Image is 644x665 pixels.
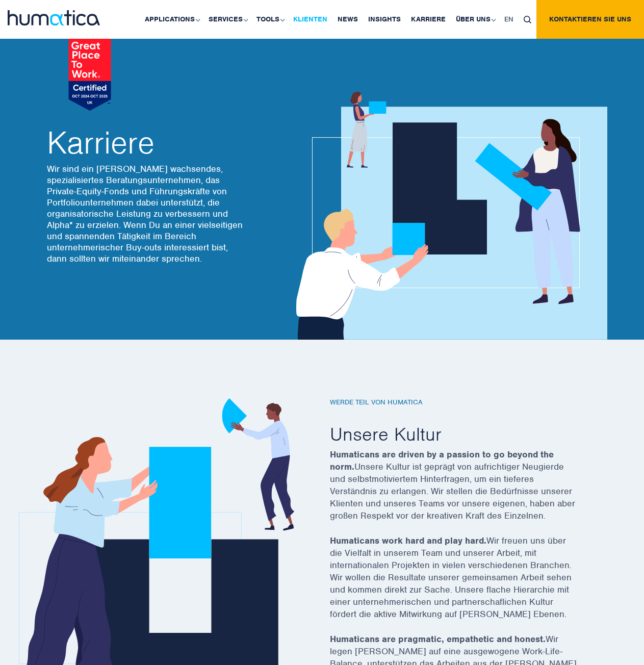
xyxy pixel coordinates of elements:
img: about_banner1 [287,92,607,340]
strong: Humaticans are pragmatic, empathetic and honest. [330,633,546,645]
img: search_icon [524,16,531,23]
strong: Humaticans work hard and play hard. [330,535,486,546]
p: Wir sind ein [PERSON_NAME] wachsendes, spezialisiertes Beratungsunternehmen, das Private-Equity-F... [47,163,246,264]
span: EN [504,15,513,23]
h2: Unsere Kultur [330,422,605,446]
p: Wir freuen uns über die Vielfalt in unserem Team und unserer Arbeit, mit internationalen Projekte... [330,534,605,633]
strong: Humaticans are driven by a passion to go beyond the norm. [330,449,554,472]
img: logo [8,10,100,25]
h6: Werde Teil von Humatica [330,398,605,407]
h2: Karriere [47,127,246,158]
p: Unsere Kultur ist geprägt von aufrichtiger Neugierde und selbstmotiviertem Hinterfragen, um ein t... [330,448,605,534]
